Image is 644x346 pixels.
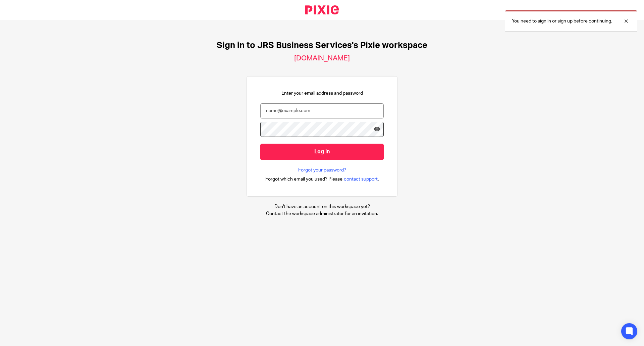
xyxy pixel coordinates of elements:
[294,54,350,63] h2: [DOMAIN_NAME]
[344,176,378,183] span: contact support
[260,103,384,118] input: name@example.com
[217,40,427,51] h1: Sign in to JRS Business Services's Pixie workspace
[266,210,378,217] p: Contact the workspace administrator for an invitation.
[266,203,378,210] p: Don't have an account on this workspace yet?
[265,175,379,183] div: .
[260,144,384,160] input: Log in
[281,90,363,97] p: Enter your email address and password
[298,167,346,174] a: Forgot your password?
[512,18,612,24] p: You need to sign in or sign up before continuing.
[265,176,342,183] span: Forgot which email you used? Please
